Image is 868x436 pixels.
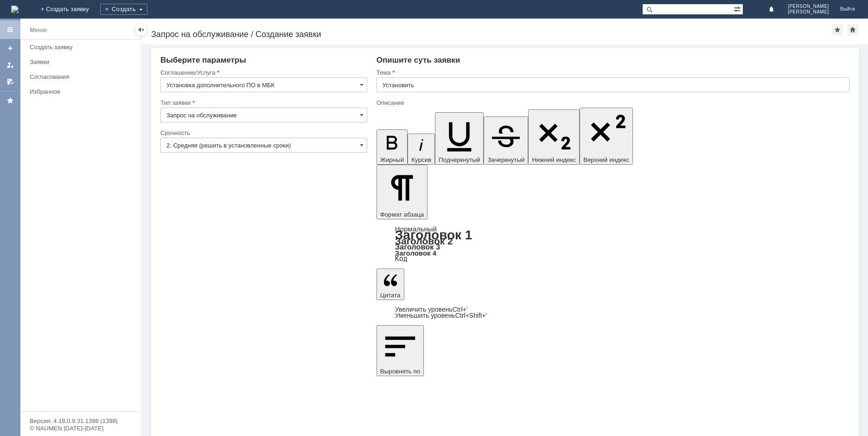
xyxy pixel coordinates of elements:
[408,134,435,165] button: Курсив
[377,56,460,64] span: Опишите суть заявки
[487,156,524,163] span: Зачеркнутый
[26,40,139,54] a: Создать заявку
[484,116,528,165] button: Зачеркнутый
[788,9,829,15] span: [PERSON_NAME]
[411,156,431,163] span: Курсив
[160,56,246,64] span: Выберите параметры
[453,306,468,313] span: Ctrl+'
[377,269,404,300] button: Цитата
[160,130,365,136] div: Срочность
[532,156,576,163] span: Нижний индекс
[160,100,365,106] div: Тип заявки
[380,211,424,218] span: Формат абзаца
[788,4,829,9] span: [PERSON_NAME]
[377,226,849,262] div: Формат абзаца
[3,74,18,89] a: Мои согласования
[151,30,832,39] div: Запрос на обслуживание / Создание заявки
[100,4,147,15] div: Создать
[30,44,135,51] div: Создать заявку
[435,112,484,165] button: Подчеркнутый
[377,129,408,165] button: Жирный
[26,55,139,69] a: Заявки
[580,108,633,165] button: Верхний индекс
[30,425,132,431] div: © NAUMEN [DATE]-[DATE]
[847,24,858,35] div: Сделать домашней страницей
[160,70,365,76] div: Соглашение/Услуга
[377,70,848,76] div: Тема
[3,58,18,72] a: Мои заявки
[395,228,472,242] a: Заголовок 1
[583,156,629,163] span: Верхний индекс
[395,225,437,233] a: Нормальный
[380,156,404,163] span: Жирный
[30,58,135,65] div: Заявки
[377,325,424,376] button: Выровнять по
[3,41,18,56] a: Создать заявку
[26,70,139,84] a: Согласования
[395,249,436,257] a: Заголовок 4
[395,312,487,319] a: Decrease
[377,307,849,319] div: Цитата
[395,255,408,263] a: Код
[380,292,401,299] span: Цитата
[832,24,843,35] div: Добавить в избранное
[377,100,848,106] div: Описание
[455,312,487,319] span: Ctrl+Shift+'
[528,109,580,165] button: Нижний индекс
[30,25,47,36] div: Меню
[30,73,135,80] div: Согласования
[11,6,19,13] img: logo
[380,368,420,375] span: Выровнять по
[377,165,428,219] button: Формат абзаца
[395,236,453,246] a: Заголовок 2
[395,243,440,251] a: Заголовок 3
[30,418,132,424] div: Версия: 4.18.0.9.31.1398 (1398)
[734,4,743,13] span: Расширенный поиск
[11,6,19,13] a: Перейти на домашнюю страницу
[395,306,468,313] a: Increase
[135,24,147,35] div: Скрыть меню
[439,156,480,163] span: Подчеркнутый
[30,88,125,95] div: Избранное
